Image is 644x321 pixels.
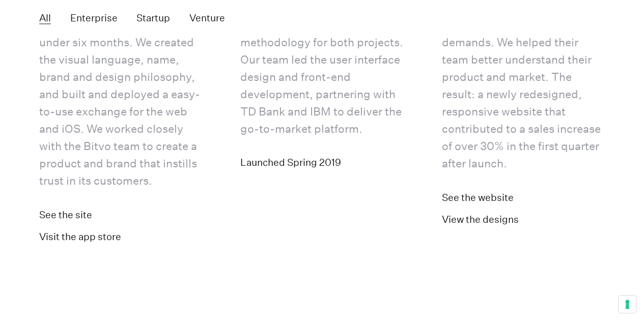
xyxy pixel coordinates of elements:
[240,154,341,172] a: Launched Spring 2019
[619,296,636,313] button: Your consent preferences for tracking technologies
[189,12,225,24] button: Venture
[442,188,514,207] a: See the website
[39,12,51,24] button: All
[442,210,519,228] a: View the designs
[39,206,92,224] a: See the site
[70,12,118,24] button: Enterprise
[136,12,170,24] button: Startup
[39,227,121,246] a: Visit the app store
